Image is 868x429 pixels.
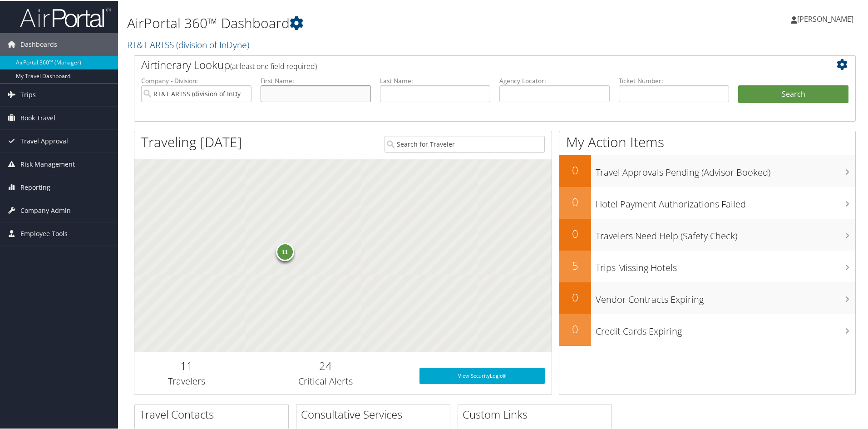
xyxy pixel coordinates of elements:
[559,162,591,177] h2: 0
[463,406,612,421] h2: Custom Links
[141,75,252,84] label: Company - Division:
[141,132,242,151] h1: Traveling [DATE]
[596,320,855,337] h3: Credit Cards Expiring
[230,60,317,70] span: (at least one field required)
[559,154,855,186] a: 0Travel Approvals Pending (Advisor Booked)
[559,218,855,250] a: 0Travelers Need Help (Safety Check)
[20,83,36,105] span: Trips
[139,406,288,421] h2: Travel Contacts
[127,13,617,32] h1: AirPortal 360™ Dashboard
[738,84,848,103] button: Search
[559,289,591,304] h2: 0
[276,242,294,260] div: 11
[20,32,57,55] span: Dashboards
[20,198,71,221] span: Company Admin
[20,175,50,198] span: Reporting
[419,367,545,383] a: View SecurityLogic®
[559,321,591,336] h2: 0
[20,6,111,27] img: airportal-logo.png
[797,13,853,23] span: [PERSON_NAME]
[559,193,591,209] h2: 0
[20,129,68,152] span: Travel Approval
[20,152,75,175] span: Risk Management
[596,288,855,305] h3: Vendor Contracts Expiring
[20,222,68,244] span: Employee Tools
[596,161,855,178] h3: Travel Approvals Pending (Advisor Booked)
[246,357,406,373] h2: 24
[559,250,855,281] a: 5Trips Missing Hotels
[791,5,863,32] a: [PERSON_NAME]
[596,256,855,273] h3: Trips Missing Hotels
[141,374,232,387] h3: Travelers
[596,192,855,210] h3: Hotel Payment Authorizations Failed
[499,75,610,84] label: Agency Locator:
[127,38,252,50] a: RT&T ARTSS (division of InDyne)
[385,135,545,152] input: Search for Traveler
[261,75,371,84] label: First Name:
[301,406,450,421] h2: Consultative Services
[141,56,789,72] h2: Airtinerary Lookup
[141,357,232,373] h2: 11
[559,257,591,272] h2: 5
[559,281,855,313] a: 0Vendor Contracts Expiring
[596,224,855,242] h3: Travelers Need Help (Safety Check)
[559,225,591,241] h2: 0
[20,106,55,128] span: Book Travel
[380,75,490,84] label: Last Name:
[559,132,855,151] h1: My Action Items
[559,313,855,345] a: 0Credit Cards Expiring
[619,75,729,84] label: Ticket Number:
[246,374,406,387] h3: Critical Alerts
[559,186,855,218] a: 0Hotel Payment Authorizations Failed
